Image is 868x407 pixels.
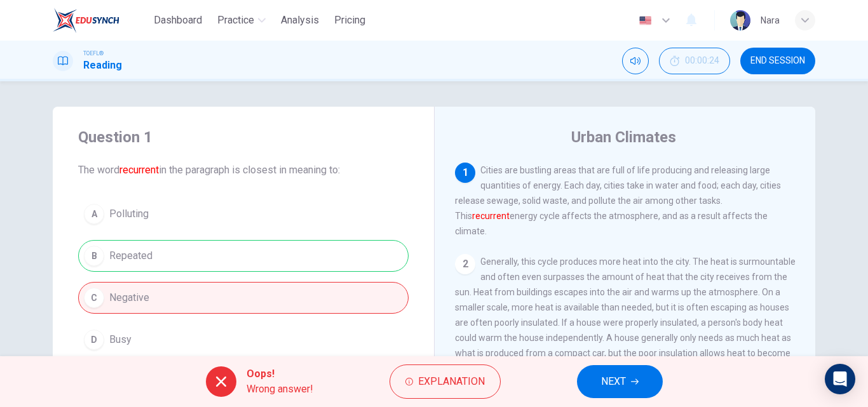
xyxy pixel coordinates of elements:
h4: Question 1 [78,127,409,147]
div: 2 [455,254,475,274]
span: 00:00:24 [685,56,719,66]
span: NEXT [601,373,626,390]
div: 1 [455,163,475,183]
button: 00:00:24 [659,48,730,74]
img: EduSynch logo [53,8,119,33]
span: Practice [217,13,254,28]
button: Practice [212,9,271,32]
button: NEXT [577,365,663,398]
span: Oops! [247,366,313,382]
button: Analysis [276,9,324,32]
span: Cities are bustling areas that are full of life producing and releasing large quantities of energ... [455,165,781,236]
button: Explanation [390,364,501,399]
span: Analysis [281,13,319,28]
div: Open Intercom Messenger [825,364,855,394]
button: END SESSION [740,48,815,74]
font: recurrent [119,164,159,176]
h1: Reading [83,58,122,73]
span: Pricing [334,13,365,28]
div: Hide [659,48,730,74]
span: Wrong answer! [247,382,313,397]
a: EduSynch logo [53,8,149,33]
img: en [637,16,653,25]
span: Explanation [418,373,485,390]
button: Dashboard [149,9,207,32]
div: Mute [622,48,649,74]
img: Profile picture [730,10,750,30]
span: TOEFL® [83,49,104,58]
span: The word in the paragraph is closest in meaning to: [78,163,409,178]
button: Pricing [329,9,370,32]
font: recurrent [472,211,510,221]
span: END SESSION [750,56,805,66]
span: Dashboard [154,13,202,28]
span: Generally, this cycle produces more heat into the city. The heat is surmountable and often even s... [455,257,796,389]
div: ์Nara [761,13,780,28]
h4: Urban Climates [571,127,676,147]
